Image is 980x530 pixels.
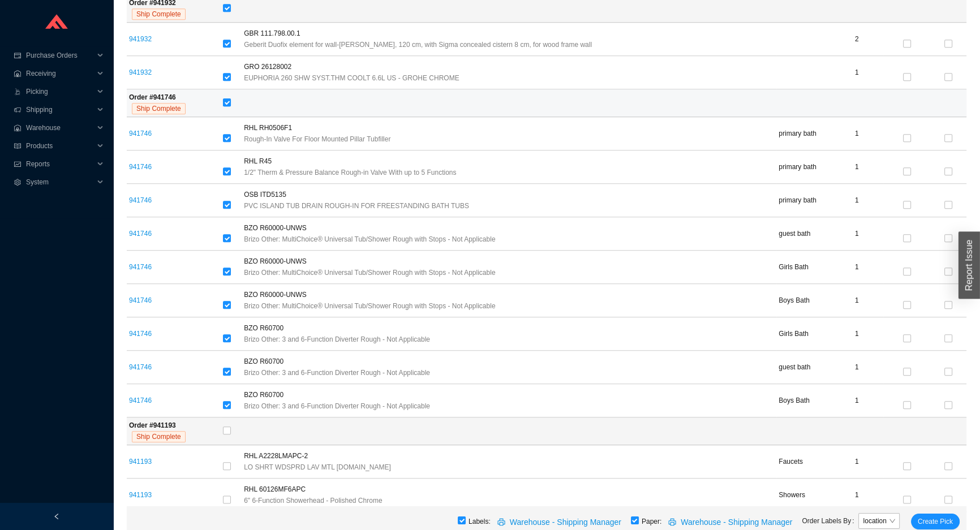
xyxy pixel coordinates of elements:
[244,234,495,245] span: Brizo Other: MultiChoice® Universal Tub/Shower Rough with Stops - Not Applicable
[776,184,830,217] td: primary bath
[244,389,283,400] span: BZO R60700
[129,196,152,204] a: 941746
[831,117,883,150] td: 1
[661,514,802,529] button: printerWarehouse - Shipping Manager
[129,130,152,137] a: 941746
[776,445,830,479] td: Faucets
[244,300,495,312] span: Brizo Other: MultiChoice® Universal Tub/Shower Rough with Stops - Not Applicable
[831,317,883,351] td: 1
[129,296,152,304] a: 941746
[244,334,430,345] span: Brizo Other: 3 and 6-Function Diverter Rough - Not Applicable
[911,514,960,529] button: Create Pick
[863,514,895,528] span: location
[491,514,631,529] button: printerWarehouse - Shipping Manager
[26,119,94,137] span: Warehouse
[129,230,152,238] a: 941746
[802,513,858,529] label: Order Labels By
[244,189,286,200] span: OSB ITD5135
[510,516,621,529] span: Warehouse - Shipping Manager
[244,39,592,50] span: Geberit Duofix element for wall-[PERSON_NAME], 120 cm, with Sigma concealed cistern 8 cm, for woo...
[776,284,830,317] td: Boys Bath
[26,101,94,119] span: Shipping
[831,445,883,479] td: 1
[831,284,883,317] td: 1
[831,251,883,284] td: 1
[26,137,94,155] span: Products
[14,161,22,167] span: fund
[776,251,830,284] td: Girls Bath
[918,516,953,527] span: Create Pick
[26,155,94,173] span: Reports
[244,61,291,72] span: GRO 26128002
[132,431,186,442] span: Ship Complete
[776,479,830,512] td: Showers
[244,322,283,334] span: BZO R60700
[14,52,22,59] span: credit-card
[53,513,60,520] span: left
[26,173,94,191] span: System
[244,462,391,473] span: LO SHRT WDSPRD LAV MTL [DOMAIN_NAME]
[129,263,152,271] a: 941746
[244,400,430,412] span: Brizo Other: 3 and 6-Function Diverter Rough - Not Applicable
[776,351,830,384] td: guest bath
[129,363,152,371] a: 941746
[244,200,469,212] span: PVC ISLAND TUB DRAIN ROUGH-IN FOR FREESTANDING BATH TUBS
[129,68,152,76] a: 941932
[244,222,307,234] span: BZO R60000-UNWS
[129,35,152,43] a: 941932
[129,458,152,466] a: 941193
[26,46,94,64] span: Purchase Orders
[244,495,382,506] span: 6" 6-Function Showerhead - Polished Chrome
[776,117,830,150] td: primary bath
[244,484,306,495] span: RHL 60126MF6APC
[831,56,883,89] td: 1
[831,150,883,184] td: 1
[244,289,307,300] span: BZO R60000-UNWS
[132,8,186,20] span: Ship Complete
[831,384,883,417] td: 1
[132,103,186,114] span: Ship Complete
[244,28,300,39] span: GBR 111.798.00.1
[244,122,292,133] span: RHL RH0506F1
[681,516,792,529] span: Warehouse - Shipping Manager
[129,93,176,101] strong: Order # 941746
[244,367,430,378] span: Brizo Other: 3 and 6-Function Diverter Rough - Not Applicable
[831,351,883,384] td: 1
[26,83,94,101] span: Picking
[26,64,94,83] span: Receiving
[776,217,830,251] td: guest bath
[244,72,459,84] span: EUPHORIA 260 SHW SYST.THM COOLT 6.6L US - GROHE CHROME
[244,256,307,267] span: BZO R60000-UNWS
[129,491,152,499] a: 941193
[831,23,883,56] td: 2
[244,450,308,462] span: RHL A2228LMAPC-2
[831,479,883,512] td: 1
[244,167,456,178] span: 1/2" Therm & Pressure Balance Rough-in Valve With up to 5 Functions
[129,330,152,338] a: 941746
[129,421,176,429] strong: Order # 941193
[244,156,272,167] span: RHL R45
[129,397,152,404] a: 941746
[14,179,22,186] span: setting
[831,184,883,217] td: 1
[14,143,22,149] span: read
[244,356,283,367] span: BZO R60700
[129,163,152,171] a: 941746
[497,518,508,527] span: printer
[244,133,390,145] span: Rough-In Valve For Floor Mounted Pillar Tubfiller
[776,384,830,417] td: Boys Bath
[668,518,678,527] span: printer
[244,267,495,278] span: Brizo Other: MultiChoice® Universal Tub/Shower Rough with Stops - Not Applicable
[776,317,830,351] td: Girls Bath
[831,217,883,251] td: 1
[776,150,830,184] td: primary bath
